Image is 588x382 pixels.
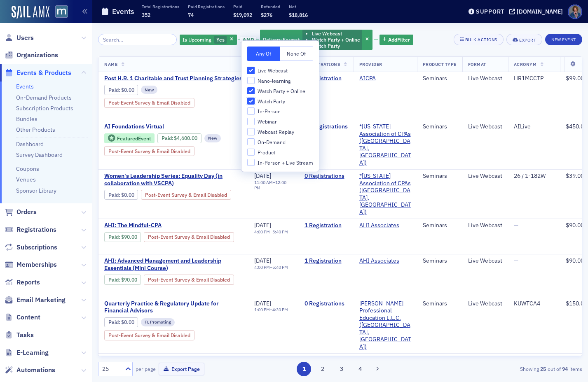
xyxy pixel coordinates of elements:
[5,68,71,77] a: Events & Products
[509,9,566,14] button: [DOMAIN_NAME]
[566,75,584,82] span: $99.00
[258,159,313,166] span: In-Person + Live Stream
[104,190,138,200] div: Paid: 0 - $0
[108,277,119,283] a: Paid
[247,107,255,115] input: In-Person
[16,105,73,112] a: Subscription Products
[517,8,563,15] div: [DOMAIN_NAME]
[104,222,243,229] span: AHI: The Mindful-CPA
[247,98,255,105] input: Watch Party
[183,36,211,43] span: Is Upcoming
[388,36,410,43] span: Add Filter
[104,146,194,156] div: Post-Event Survey
[359,172,411,216] span: *Maryland Association of CPAs (Timonium, MD)
[272,229,288,235] time: 5:40 PM
[568,5,582,19] span: Profile
[104,98,194,108] div: Post-Event Survey
[566,123,587,130] span: $450.00
[5,278,40,287] a: Reports
[454,34,504,45] button: Bulk Actions
[258,88,305,95] span: Watch Party + Online
[159,363,204,375] button: Export Page
[16,243,57,252] span: Subscriptions
[247,118,255,125] input: Webinar
[545,34,582,45] button: New Event
[423,75,457,82] div: Seminars
[16,348,49,357] span: E-Learning
[254,264,270,270] time: 4:00 PM
[16,176,36,183] a: Venues
[16,51,58,60] span: Organizations
[359,300,411,351] span: Peters Professional Education L.L.C. (Mechanicsville, VA)
[305,222,348,229] a: 1 Registration
[514,75,554,82] div: HR1MCCTP
[121,319,134,325] span: $0.00
[240,37,256,43] span: and
[247,47,280,61] button: Any Of
[359,172,411,216] a: *[US_STATE] Association of CPAs ([GEOGRAPHIC_DATA], [GEOGRAPHIC_DATA])
[254,179,286,191] time: 12:00 PM
[247,67,313,74] label: Live Webcast
[5,243,57,252] a: Subscriptions
[247,67,255,74] input: Live Webcast
[216,36,225,43] span: Yes
[423,300,457,307] div: Seminars
[423,257,457,265] div: Seminars
[247,77,313,84] label: Nano-learning
[468,300,502,307] div: Live Webcast
[312,30,360,37] li: Live Webcast
[254,229,288,235] div: –
[104,317,138,327] div: Paid: 0 - $0
[141,86,157,94] div: New
[519,38,536,42] div: Export
[247,149,255,156] input: Product
[142,4,179,9] p: Total Registrations
[426,365,582,373] div: Showing out of items
[254,265,288,270] div: –
[16,33,34,42] span: Users
[247,98,313,105] label: Watch Party
[104,330,194,340] div: Post-Event Survey
[280,47,313,61] button: None Of
[258,139,286,146] span: On-Demand
[104,232,141,242] div: Paid: 1 - $9000
[423,172,457,180] div: Seminars
[5,313,40,322] a: Content
[108,234,121,240] span: :
[465,37,497,42] div: Bulk Actions
[104,300,243,314] a: Quarterly Practice & Regulatory Update for Financial Advisors
[104,75,243,82] a: Post H.R. 1 Charitable and Trust Planning Strategies
[104,275,141,284] div: Paid: 1 - $9000
[204,134,221,142] div: New
[162,135,174,141] span: :
[104,257,243,272] span: AHI: Advanced Management and Leadership Essentials (Mini Course)
[121,234,137,240] span: $90.00
[121,277,137,283] span: $90.00
[16,313,40,322] span: Content
[16,115,37,123] a: Bundles
[289,12,308,18] span: $18,816
[102,365,120,373] div: 25
[5,366,55,375] a: Automations
[16,366,55,375] span: Automations
[468,75,502,82] div: Live Webcast
[104,133,155,144] div: Featured Event
[104,172,243,187] a: Women's Leadership Series: Equality Day (in collaboration with VSCPA)
[157,133,201,143] div: Paid: 13 - $460000
[238,37,259,43] button: and
[247,107,313,115] label: In-Person
[359,75,411,82] span: AICPA
[104,123,243,130] span: AI Foundations Virtual
[261,12,272,18] span: $276
[566,221,584,229] span: $90.00
[254,172,271,179] span: [DATE]
[247,87,313,95] label: Watch Party + Online
[142,12,150,18] span: 352
[423,222,457,229] div: Seminars
[104,61,117,67] span: Name
[136,365,156,373] label: per page
[247,159,255,166] input: In-Person + Live Stream
[108,87,119,93] a: Paid
[16,151,63,158] a: Survey Dashboard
